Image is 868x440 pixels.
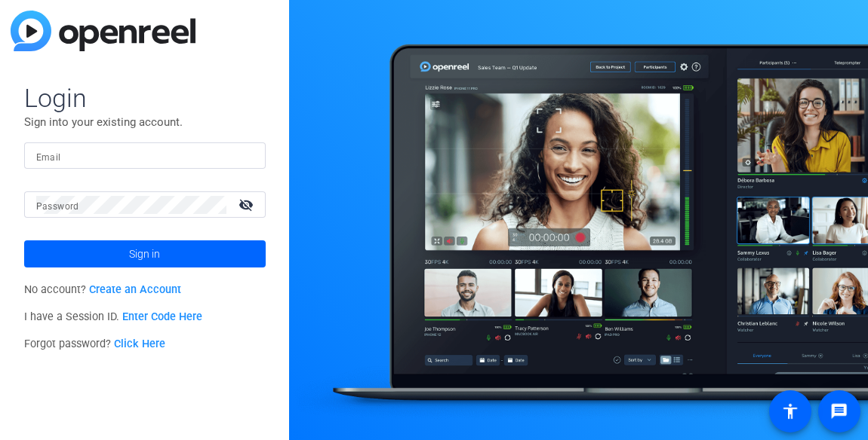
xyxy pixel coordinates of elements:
mat-icon: visibility_off [229,194,266,215]
mat-icon: message [830,402,848,420]
span: Sign in [129,235,160,273]
span: I have a Session ID. [24,310,203,323]
span: Forgot password? [24,338,166,350]
button: Sign in [24,240,266,267]
p: Sign into your existing account. [24,114,266,130]
span: Login [24,82,266,114]
a: Click Here [114,338,165,350]
a: Enter Code Here [122,310,202,323]
span: No account? [24,283,182,296]
a: Create an Account [89,283,181,296]
input: Enter Email Address [36,147,254,165]
mat-icon: accessibility [781,402,799,420]
mat-label: Email [36,152,61,163]
mat-label: Password [36,201,79,212]
img: blue-gradient.svg [11,11,195,51]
